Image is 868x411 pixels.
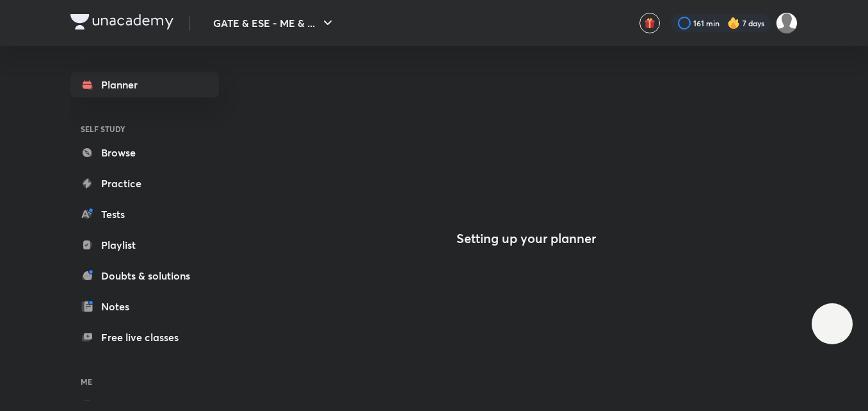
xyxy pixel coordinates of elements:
a: Browse [70,140,219,165]
h4: Setting up your planner [456,231,596,246]
button: avatar [639,13,660,33]
img: streak [727,17,740,29]
img: avatar [644,17,655,29]
a: Playlist [70,232,219,258]
img: pradhap B [776,12,798,34]
button: GATE & ESE - ME & ... [205,10,343,36]
h6: ME [70,371,219,392]
a: Tests [70,201,219,227]
a: Planner [70,72,219,97]
h6: SELF STUDY [70,118,219,140]
a: Practice [70,171,219,196]
a: Notes [70,294,219,319]
a: Doubts & solutions [70,263,219,289]
a: Company Logo [70,14,173,33]
a: Free live classes [70,324,219,350]
img: ttu [824,316,840,331]
img: Company Logo [70,14,173,29]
